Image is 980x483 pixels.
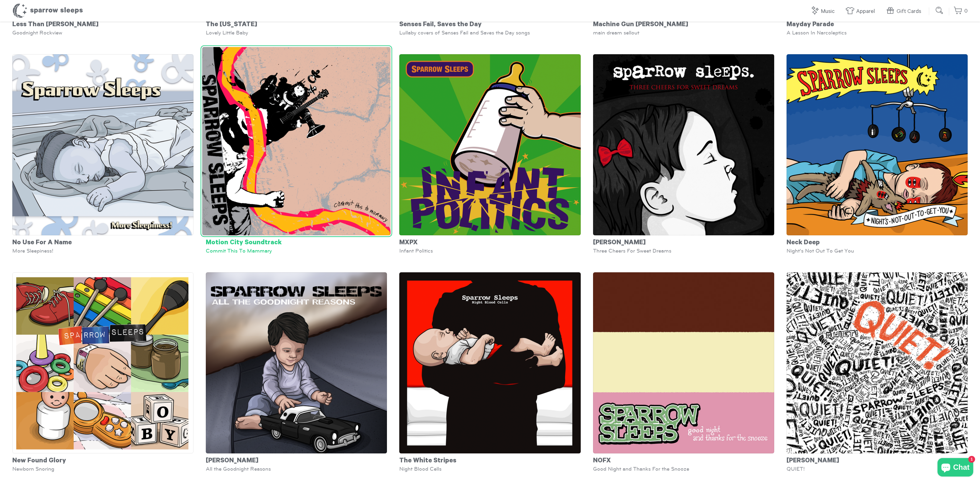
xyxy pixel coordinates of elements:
[202,47,391,235] img: SS-CommitThisToMammary-cover-1600x1600_grande.png
[593,17,774,30] div: Machine Gun [PERSON_NAME]
[399,248,580,254] div: Infant Politics
[206,17,387,30] div: The [US_STATE]
[787,54,968,235] img: SS-NightsNotOutToGetYou-Cover-1600x1600_grande.png
[399,54,580,254] a: MXPX Infant Politics
[206,54,387,254] a: Motion City Soundtrack Commit This To Mammary
[787,453,968,466] div: [PERSON_NAME]
[12,272,193,453] img: SS-NewbornSnoring-Cover-1600x1600_grande.png
[206,466,387,472] div: All the Goodnight Reasons
[12,248,193,254] div: More Sleepiness!
[12,453,193,466] div: New Found Glory
[936,458,975,478] inbox-online-store-chat: Shopify online store chat
[787,30,968,36] div: A Lesson In Narcoleptics
[886,5,924,18] a: Gift Cards
[12,466,193,472] div: Newborn Snoring
[787,17,968,30] div: Mayday Parade
[206,30,387,36] div: Lovely Little Baby
[593,54,774,254] a: [PERSON_NAME] Three Cheers For Sweet Dreams
[12,3,83,18] h1: Sparrow Sleeps
[933,4,946,17] input: Submit
[593,272,774,453] img: SS-GoodNightAndThanksForTheSnooze-Cover-1600x1600_grande.jpg
[206,235,387,248] div: Motion City Soundtrack
[399,235,580,248] div: MXPX
[12,235,193,248] div: No Use For A Name
[787,248,968,254] div: Night's Not Out To Get You
[399,466,580,472] div: Night Blood Cells
[399,54,580,235] img: SS-InfantPolitics-Cover-1600x1600_grande.png
[12,17,193,30] div: Less Than [PERSON_NAME]
[593,235,774,248] div: [PERSON_NAME]
[12,30,193,36] div: Goodnight Rockview
[593,272,774,472] a: NOFX Good Night and Thanks For the Snooze
[845,5,878,18] a: Apparel
[206,453,387,466] div: [PERSON_NAME]
[810,5,838,18] a: Music
[399,272,580,453] img: SparrowSleeps-TheWhiteStripes-NightBloodCells-Cover_grande.png
[12,54,193,235] img: SS-MoreSleepiness-Cover-1600x1600_grande.png
[593,248,774,254] div: Three Cheers For Sweet Dreams
[787,235,968,248] div: Neck Deep
[12,272,193,472] a: New Found Glory Newborn Snoring
[787,466,968,472] div: QUIET!
[399,30,580,36] div: Lullaby covers of Senses Fail and Saves the Day songs
[593,453,774,466] div: NOFX
[954,5,968,18] a: 0
[593,466,774,472] div: Good Night and Thanks For the Snooze
[206,248,387,254] div: Commit This To Mammary
[206,272,387,453] img: Nickelback-AllTheGoodnightReasons-Cover_1_grande.png
[12,54,193,254] a: No Use For A Name More Sleepiness!
[593,30,774,36] div: main dream sellout
[787,54,968,254] a: Neck Deep Night's Not Out To Get You
[206,272,387,472] a: [PERSON_NAME] All the Goodnight Reasons
[399,453,580,466] div: The White Stripes
[593,54,774,235] img: SS-ThreeCheersForSweetDreams-Cover-1600x1600_grande.png
[399,272,580,472] a: The White Stripes Night Blood Cells
[787,272,968,472] a: [PERSON_NAME] QUIET!
[399,17,580,30] div: Senses Fail, Saves the Day
[787,272,968,453] img: SS-Quiet-Cover-1600x1600_grande.jpg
